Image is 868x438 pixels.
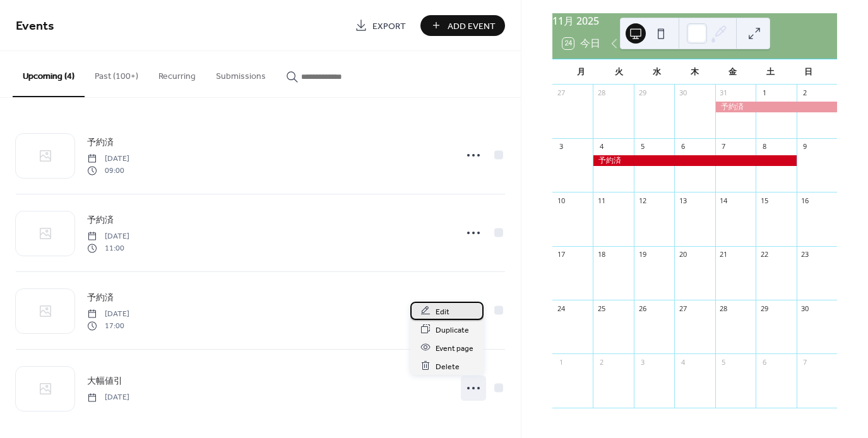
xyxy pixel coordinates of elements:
div: 21 [719,250,728,259]
span: 予約済 [87,136,114,150]
div: 1 [556,357,566,367]
div: 30 [800,304,810,313]
div: 火 [600,59,638,85]
div: 6 [678,142,687,151]
div: 22 [759,250,769,259]
div: 4 [678,357,687,367]
a: 予約済 [87,135,114,150]
div: 26 [638,304,647,313]
div: 30 [678,88,687,98]
div: 25 [597,304,606,313]
div: 土 [751,59,789,85]
div: 金 [713,59,751,85]
a: 大幅値引 [87,374,122,388]
div: 17 [556,250,566,259]
span: Events [16,14,54,38]
span: Delete [436,360,460,373]
span: Export [372,20,406,33]
div: 12 [638,196,647,205]
div: 水 [638,59,676,85]
a: 予約済 [87,290,114,305]
div: 3 [556,142,566,151]
span: [DATE] [87,231,129,242]
span: [DATE] [87,153,129,165]
div: 20 [678,250,687,259]
div: 14 [719,196,728,205]
div: 24 [556,304,566,313]
span: Edit [436,305,449,318]
div: 28 [719,304,728,313]
div: 6 [759,357,769,367]
div: 4 [597,142,606,151]
div: 10 [556,196,566,205]
span: 11:00 [87,242,129,254]
div: 2 [597,357,606,367]
span: Add Event [448,20,496,33]
div: 16 [800,196,810,205]
div: 11 [597,196,606,205]
button: Past (100+) [85,51,148,96]
button: Submissions [206,51,276,96]
div: 日 [789,59,827,85]
button: Upcoming (4) [13,51,85,97]
div: 5 [638,142,647,151]
span: 大幅値引 [87,375,122,388]
span: Event page [436,341,473,355]
span: 予約済 [87,292,114,305]
div: 2 [800,88,810,98]
span: 17:00 [87,320,129,331]
div: 28 [597,88,606,98]
div: 9 [800,142,810,151]
span: [DATE] [87,392,129,403]
div: 月 [562,59,600,85]
button: Add Event [420,15,505,36]
span: 09:00 [87,165,129,176]
div: 18 [597,250,606,259]
div: 7 [800,357,810,367]
a: 予約済 [87,213,114,227]
button: 24今日 [558,35,605,52]
div: 木 [676,59,714,85]
div: 11月 2025 [552,13,837,28]
div: 27 [556,88,566,98]
div: 19 [638,250,647,259]
span: 予約済 [87,214,114,227]
div: 29 [638,88,647,98]
div: 7 [719,142,728,151]
button: Recurring [148,51,206,96]
div: 3 [638,357,647,367]
div: 1 [759,88,769,98]
a: Export [345,15,415,36]
div: 29 [759,304,769,313]
div: 予約済 [593,155,796,166]
span: Duplicate [436,323,469,336]
div: 予約済 [715,102,837,112]
span: [DATE] [87,309,129,320]
div: 27 [678,304,687,313]
div: 8 [759,142,769,151]
div: 5 [719,357,728,367]
div: 13 [678,196,687,205]
div: 15 [759,196,769,205]
div: 23 [800,250,810,259]
div: 31 [719,88,728,98]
